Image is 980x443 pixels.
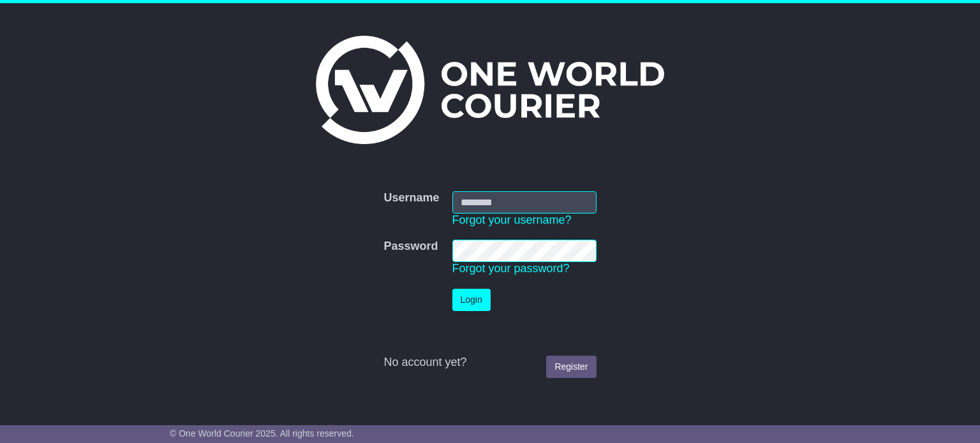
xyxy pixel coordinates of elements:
[383,356,596,370] div: No account yet?
[383,240,438,254] label: Password
[316,36,664,144] img: One World
[452,214,572,226] a: Forgot your username?
[383,191,439,205] label: Username
[452,289,491,311] button: Login
[452,262,570,275] a: Forgot your password?
[546,356,596,378] a: Register
[170,428,354,439] span: © One World Courier 2025. All rights reserved.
